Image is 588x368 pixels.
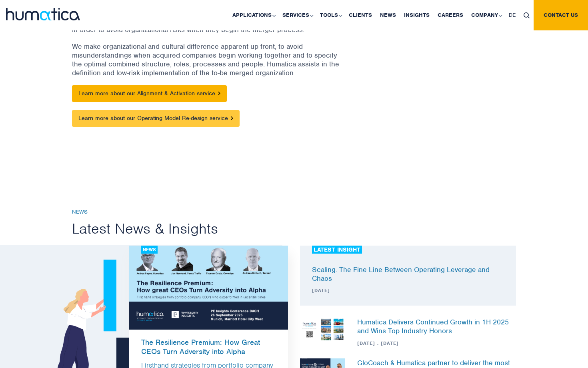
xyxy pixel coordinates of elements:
[72,110,240,127] a: Learn more about our Operating Model Re-design service
[312,246,362,254] div: LATEST INSIGHT
[129,330,288,356] a: The Resilience Premium: How Great CEOs Turn Adversity into Alpha
[129,246,288,330] img: blog1
[524,12,530,18] img: search_icon
[72,42,344,77] p: We make organizational and cultural difference apparent up-front, to avoid misunderstandings when...
[72,209,516,216] h6: News
[72,85,227,102] a: Learn more about our Alignment & Activation service
[72,220,516,238] h2: Latest News & Insights
[312,265,490,283] a: Scaling: The Fine Line Between Operating Leverage and Chaos
[509,12,516,18] span: DE
[357,340,516,346] span: [DATE] . [DATE]
[300,318,345,341] img: News
[312,287,492,294] span: [DATE]
[357,318,509,335] a: Humatica Delivers Continued Growth in 1H 2025 and Wins Top Industry Honors
[141,246,158,254] div: News
[6,8,80,20] img: logo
